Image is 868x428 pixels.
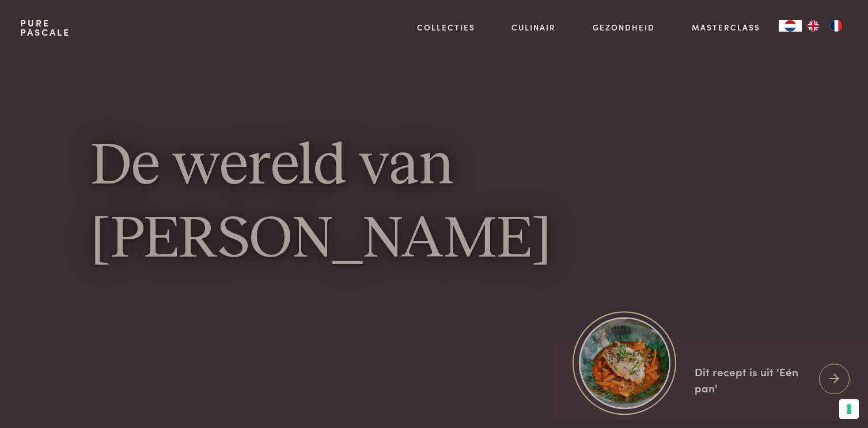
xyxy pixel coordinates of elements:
div: Language [779,20,802,32]
a: Masterclass [692,21,760,33]
img: https://admin.purepascale.com/wp-content/uploads/2025/08/home_recept_link.jpg [579,317,670,408]
a: Culinair [511,21,556,33]
a: NL [779,20,802,32]
a: Gezondheid [593,21,655,33]
a: Collecties [417,21,475,33]
div: Dit recept is uit 'Eén pan' [695,364,810,396]
ul: Language list [802,20,848,32]
a: FR [825,20,848,32]
a: EN [802,20,825,32]
a: PurePascale [20,18,70,37]
aside: Language selected: Nederlands [779,20,848,32]
a: https://admin.purepascale.com/wp-content/uploads/2025/08/home_recept_link.jpg Dit recept is uit '... [554,341,868,419]
button: Uw voorkeuren voor toestemming voor trackingtechnologieën [839,399,859,419]
h1: De wereld van [PERSON_NAME] [91,130,778,277]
